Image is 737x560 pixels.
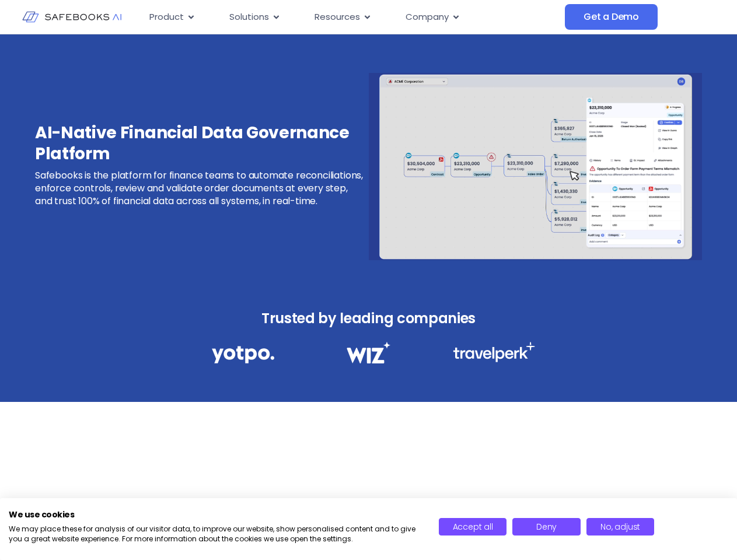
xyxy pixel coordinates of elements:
[149,10,184,24] span: Product
[600,521,640,533] span: No, adjust
[406,10,449,24] span: Company
[9,509,421,520] h2: We use cookies
[35,123,365,164] h3: AI-Native Financial Data Governance Platform
[453,521,493,533] span: Accept all
[35,169,365,208] p: Safebooks is the platform for finance teams to automate reconciliations, enforce controls, review...
[229,10,269,24] span: Solutions
[140,6,565,29] nav: Menu
[140,6,565,29] div: Menu Toggle
[186,307,551,330] h3: Trusted by leading companies
[584,11,639,23] span: Get a Demo
[453,342,535,362] img: Financial Data Governance 3
[315,10,360,24] span: Resources
[439,518,507,535] button: Accept all cookies
[565,4,658,30] a: Get a Demo
[512,518,581,535] button: Deny all cookies
[212,342,274,367] img: Financial Data Governance 1
[536,521,557,533] span: Deny
[586,518,655,535] button: Adjust cookie preferences
[9,524,421,544] p: We may place these for analysis of our visitor data, to improve our website, show personalised co...
[341,342,396,363] img: Financial Data Governance 2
